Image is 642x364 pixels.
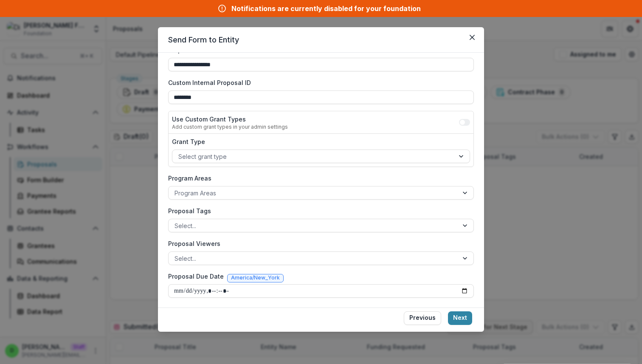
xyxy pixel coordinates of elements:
[172,124,288,130] div: Add custom grant types in your admin settings
[168,78,469,87] label: Custom Internal Proposal ID
[168,206,469,215] label: Proposal Tags
[231,3,421,14] div: Notifications are currently disabled for your foundation
[465,31,479,44] button: Close
[168,272,224,281] label: Proposal Due Date
[168,174,469,183] label: Program Areas
[448,311,472,325] button: Next
[404,311,441,325] button: Previous
[158,27,484,53] header: Send Form to Entity
[231,275,280,281] span: America/New_York
[168,239,469,248] label: Proposal Viewers
[172,115,288,124] label: Use Custom Grant Types
[172,137,465,146] label: Grant Type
